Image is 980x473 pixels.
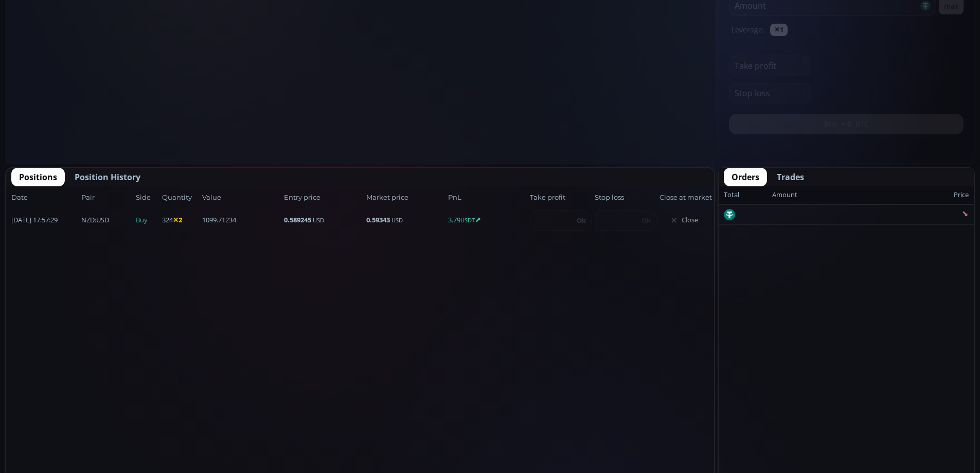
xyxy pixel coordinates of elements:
button: Trades [769,168,812,186]
div: Amount [772,188,797,202]
small: USDT [460,216,475,224]
div: Price [797,188,969,202]
span: Side [136,192,159,203]
b: 0.589245 [284,215,311,224]
span: Trades [777,171,804,183]
div: Total [724,188,772,202]
span: Market price [366,192,445,203]
span: Position History [75,171,140,183]
span: Quantity [162,192,199,203]
span: Date [11,192,78,203]
b: NZD [81,215,95,224]
span: Take profit [530,192,592,203]
small: USD [313,216,324,224]
small: USD [391,216,403,224]
span: 3.79 [448,215,527,225]
span: Value [202,192,281,203]
span: Positions [19,171,57,183]
span: [DATE] 17:57:29 [11,215,78,225]
b: ✕2 [173,215,182,224]
span: 324 [162,215,199,225]
button: Positions [11,168,65,186]
span: Close at market [660,192,709,203]
span: 1099.71234 [202,215,281,225]
span: Pair [81,192,133,203]
span: Stop loss [595,192,656,203]
span: Buy [136,215,159,225]
button: Position History [67,168,148,186]
span: Orders [732,171,759,183]
span: :USD [81,215,109,225]
span: PnL [448,192,527,203]
button: Orders [724,168,767,186]
span: Entry price [284,192,363,203]
b: 0.59343 [366,215,390,224]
